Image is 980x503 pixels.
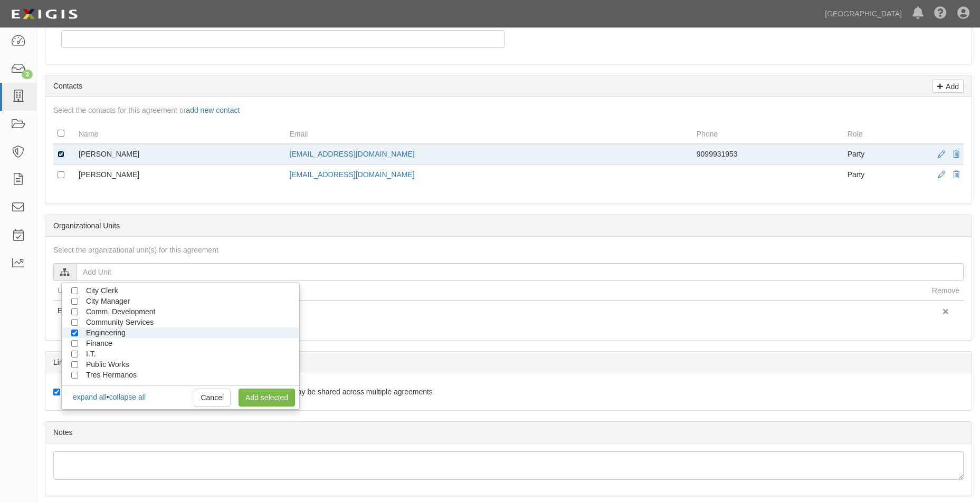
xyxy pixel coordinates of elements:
span: City Clerk [86,286,118,295]
th: Unit [53,281,928,301]
span: Tres Hermanos [86,371,137,379]
div: Select the organizational unit(s) for this agreement [45,245,972,255]
th: Remove [928,281,964,301]
label: Enable evidence linking so insurance policies and related documents may be shared across multiple... [53,386,433,397]
th: Name [74,123,285,144]
td: Party [843,165,921,186]
td: [PERSON_NAME] [74,165,285,186]
td: 9099931953 [692,144,843,165]
span: Public Works [86,360,129,369]
i: Help Center - Complianz [934,7,947,20]
a: [EMAIL_ADDRESS][DOMAIN_NAME] [289,170,414,179]
span: Community Services [86,318,154,326]
a: Cancel [194,389,231,407]
span: Comm. Development [86,307,156,316]
a: expand all [73,393,107,401]
td: Party [843,144,921,165]
a: add new contact [186,106,240,114]
td: [PERSON_NAME] [74,144,285,165]
p: Add [943,80,959,92]
a: [EMAIL_ADDRESS][DOMAIN_NAME] [289,150,414,158]
a: Add [933,80,964,93]
input: Enable evidence linking so insurance policies and related documents may be shared across multiple... [53,389,60,395]
a: Remove organizational unit [943,306,949,317]
div: Organizational Units [45,215,972,237]
div: Link Evidence [45,352,972,373]
span: Finance [86,339,112,347]
span: Engineering [58,306,97,315]
th: Email [285,123,692,144]
div: • [72,392,146,402]
span: Engineering [86,328,126,337]
a: collapse all [109,393,146,401]
div: Select the contacts for this agreement or [45,105,972,115]
a: [GEOGRAPHIC_DATA] [820,3,907,24]
span: City Manager [86,297,130,305]
div: Contacts [45,75,972,97]
div: Notes [45,422,972,443]
span: I.T. [86,350,96,358]
input: Add Unit [76,263,964,281]
a: Add selected [239,389,295,407]
th: Phone [692,123,843,144]
th: Role [843,123,921,144]
img: logo-5460c22ac91f19d4615b14bd174203de0afe785f0fc80cf4dbbc73dc1793850b.png [8,5,81,24]
div: 3 [22,70,33,79]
